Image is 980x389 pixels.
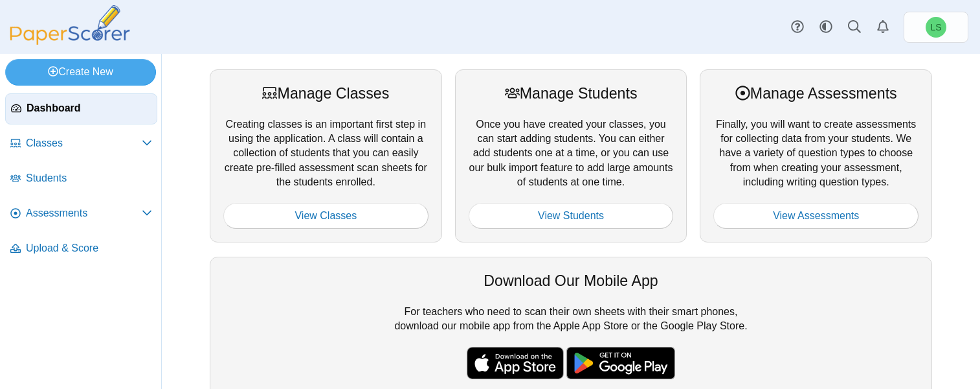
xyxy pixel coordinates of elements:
a: Assessments [5,198,157,230]
span: Classes [26,136,142,150]
div: Manage Classes [223,83,429,104]
span: Lori Scott [926,17,946,38]
a: Alerts [869,13,897,41]
a: View Assessments [713,203,919,229]
div: Finally, you will want to create assessments for collecting data from your students. We have a va... [700,69,932,242]
img: PaperScorer [5,5,135,45]
div: Once you have created your classes, you can start adding students. You can either add students on... [455,69,687,242]
img: apple-store-badge.svg [467,347,564,379]
span: Assessments [26,206,142,220]
div: Manage Students [469,83,674,104]
a: PaperScorer [5,36,135,47]
span: Lori Scott [930,23,941,32]
a: View Students [469,203,674,229]
a: View Classes [223,203,429,229]
a: Students [5,163,157,194]
span: Dashboard [27,101,151,115]
a: Lori Scott [904,12,968,43]
a: Dashboard [5,93,157,124]
span: Upload & Score [26,241,152,255]
a: Classes [5,128,157,159]
a: Upload & Score [5,233,157,265]
img: google-play-badge.png [566,347,675,379]
div: Creating classes is an important first step in using the application. A class will contain a coll... [210,69,442,242]
span: Students [26,171,152,185]
div: Download Our Mobile App [223,270,919,291]
div: Manage Assessments [713,83,919,104]
a: Create New [5,59,156,85]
